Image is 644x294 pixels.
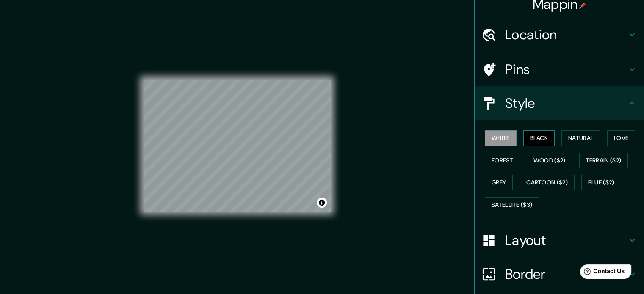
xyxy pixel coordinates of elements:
[505,26,627,43] h4: Location
[475,52,644,86] div: Pins
[561,130,600,146] button: Natural
[579,153,628,168] button: Terrain ($2)
[579,2,586,9] img: pin-icon.png
[505,61,627,78] h4: Pins
[607,130,635,146] button: Love
[505,95,627,112] h4: Style
[144,80,331,212] canvas: Map
[485,197,539,213] button: Satellite ($3)
[485,175,513,190] button: Grey
[527,153,572,168] button: Wood ($2)
[505,266,627,283] h4: Border
[485,130,517,146] button: White
[505,232,627,249] h4: Layout
[523,130,555,146] button: Black
[475,257,644,291] div: Border
[581,175,621,190] button: Blue ($2)
[317,198,327,208] button: Toggle attribution
[520,175,575,190] button: Cartoon ($2)
[475,18,644,52] div: Location
[475,86,644,120] div: Style
[569,261,635,285] iframe: Help widget launcher
[485,153,520,168] button: Forest
[475,223,644,257] div: Layout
